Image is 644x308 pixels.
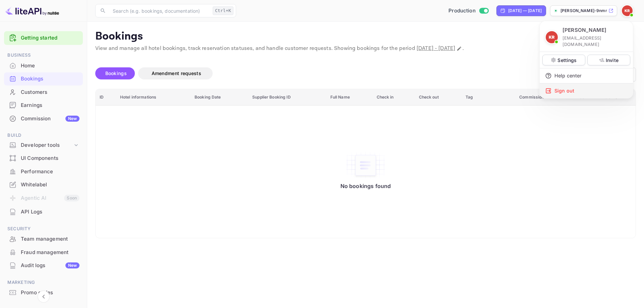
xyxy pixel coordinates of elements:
[540,68,633,83] div: Help center
[540,83,633,98] div: Sign out
[606,57,619,64] p: Invite
[546,31,558,43] img: Kobus Roux
[562,26,606,34] p: [PERSON_NAME]
[557,57,577,64] p: Settings
[562,35,628,48] p: [EMAIL_ADDRESS][DOMAIN_NAME]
